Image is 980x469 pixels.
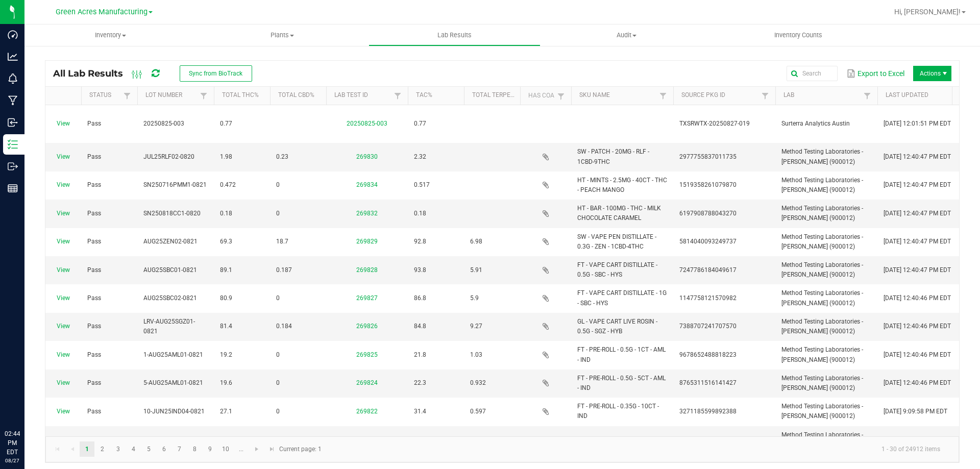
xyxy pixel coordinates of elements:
span: Pass [87,408,101,415]
span: HT - MINTS - 2.5MG - 40CT - THC - PEACH MANGO [577,177,667,193]
span: [DATE] 12:40:46 PM EDT [884,351,951,358]
span: GL - VAPE CART LIVE ROSIN - 0.5G - SGZ - HYB [577,318,657,335]
span: AUG25SBC01-0821 [143,266,197,274]
span: 31.4 [414,408,426,415]
span: Audit [541,31,712,40]
span: 0.187 [276,266,292,274]
a: Last UpdatedSortable [886,91,975,100]
span: 0 [276,351,280,358]
inline-svg: Analytics [8,52,18,62]
a: View [57,238,70,245]
a: LabSortable [783,91,861,100]
a: Page 8 [187,441,202,457]
span: Method Testing Laboratories - [PERSON_NAME] (900012) [781,205,863,221]
a: Filter [198,89,210,102]
span: 22.3 [414,379,426,386]
span: 0.77 [414,120,426,127]
a: Lab Test IDSortable [334,91,391,100]
span: 0.18 [414,210,426,217]
span: Go to the last page [268,445,276,453]
span: Method Testing Laboratories - [PERSON_NAME] (900012) [781,233,863,250]
span: FT - VAPE CART DISTILLATE - 0.5G - SBC - HYS [577,261,657,278]
span: 9.27 [470,323,482,330]
iframe: Resource center [10,387,41,418]
span: Inventory Counts [761,31,836,40]
a: Filter [759,89,771,102]
span: 5.9 [470,294,479,302]
span: 1.03 [470,351,482,358]
a: Plants [197,24,369,46]
span: 19.2 [220,351,232,358]
span: 27.1 [220,408,232,415]
span: 81.4 [220,323,232,330]
a: Go to the last page [264,441,279,457]
span: Method Testing Laboratories - [PERSON_NAME] (900012) [781,289,863,306]
a: Filter [391,89,404,102]
span: 5.91 [470,266,482,274]
a: View [57,294,70,302]
a: Filter [861,89,873,102]
a: Page 4 [126,441,141,457]
span: 80.9 [220,294,232,302]
kendo-pager-info: 1 - 30 of 24912 items [328,441,948,458]
a: View [57,323,70,330]
a: View [57,266,70,274]
span: FT - PRE-ROLL - 0.35G - 10CT - IND [577,403,659,419]
span: Method Testing Laboratories - [PERSON_NAME] (900012) [781,346,863,363]
span: 0 [276,294,280,302]
span: 19.6 [220,379,232,386]
span: Pass [87,379,101,386]
a: View [57,120,70,127]
span: JUL25RLF02-0820 [143,153,194,160]
span: 20250825-003 [143,120,184,127]
span: 0.932 [470,379,486,386]
input: Search [787,66,838,81]
a: View [57,379,70,386]
span: 69.3 [220,238,232,245]
span: 10-JUN25IND04-0821 [143,408,205,415]
span: SW - VAPE PEN DISTILLATE - 0.3G - ZEN - 1CBD-4THC [577,233,656,250]
span: Pass [87,238,101,245]
span: 0 [276,408,280,415]
span: 1.98 [220,153,232,160]
a: View [57,181,70,188]
a: 269824 [356,379,378,386]
button: Sync from BioTrack [180,65,252,82]
span: Method Testing Laboratories - [PERSON_NAME] (900012) [781,148,863,165]
p: 08/27 [5,457,20,464]
span: 0.184 [276,323,292,330]
span: 93.8 [414,266,426,274]
span: [DATE] 12:40:46 PM EDT [884,323,951,330]
span: SN250716PMM1-0821 [143,181,207,188]
span: [DATE] 12:01:51 PM EDT [884,120,951,127]
a: Go to the next page [250,441,264,457]
a: Audit [541,24,713,46]
span: 0 [276,181,280,188]
inline-svg: Outbound [8,161,18,171]
span: 9678652488818223 [679,351,737,358]
span: Hi, [PERSON_NAME]! [894,8,961,16]
th: Has CoA [520,87,571,105]
a: View [57,408,70,415]
iframe: Resource center unread badge [30,386,42,398]
span: [DATE] 12:40:47 PM EDT [884,238,951,245]
span: FT - PRE-ROLL - 0.5G - 5CT - AML - IND [577,375,666,391]
a: 269830 [356,153,378,160]
inline-svg: Dashboard [8,30,18,40]
a: Total Terpenes%Sortable [472,91,516,100]
a: Page 3 [111,441,126,457]
inline-svg: Manufacturing [8,95,18,106]
a: StatusSortable [89,91,120,100]
span: [DATE] 12:40:47 PM EDT [884,153,951,160]
span: [DATE] 12:40:47 PM EDT [884,266,951,274]
span: 1147758121570982 [679,294,737,302]
inline-svg: Inbound [8,117,18,128]
a: Page 10 [218,441,233,457]
span: 21.8 [414,351,426,358]
kendo-pager: Current page: 1 [45,436,959,462]
a: 269822 [356,408,378,415]
span: Pass [87,323,101,330]
a: Total THC%Sortable [222,91,266,100]
span: 5814040093249737 [679,238,737,245]
span: 3271185599892388 [679,408,737,415]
